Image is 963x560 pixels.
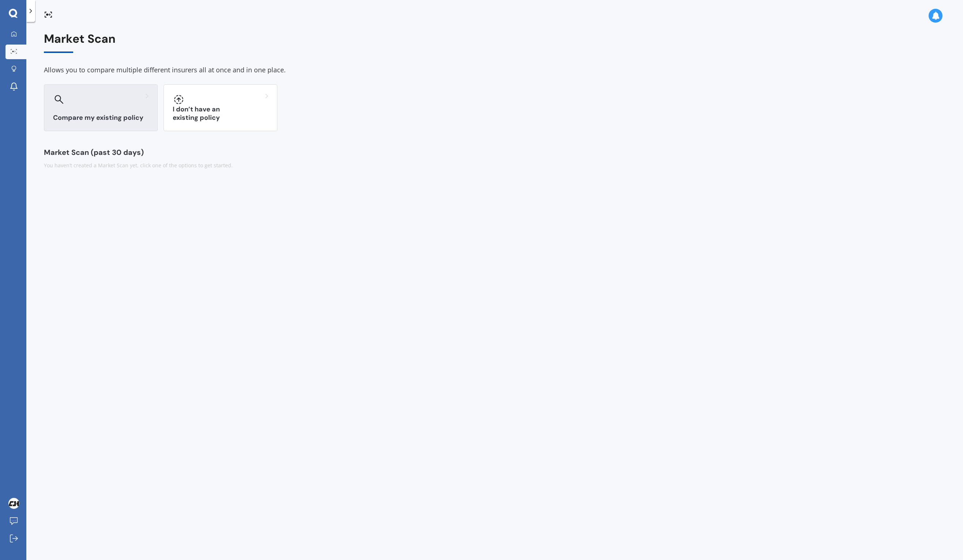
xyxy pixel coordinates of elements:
[44,32,945,53] div: Market Scan
[44,149,945,156] div: Market Scan (past 30 days)
[8,498,19,509] img: ACg8ocIQb15sfvgujl_6on_LO7zvwe3R4qWE-FoLpCGwOb2OkA=s96-c
[53,114,149,122] h3: Compare my existing policy
[44,65,945,76] div: Allows you to compare multiple different insurers all at once and in one place.
[44,162,945,169] div: You haven’t created a Market Scan yet, click one of the options to get started.
[173,105,268,122] h3: I don’t have an existing policy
